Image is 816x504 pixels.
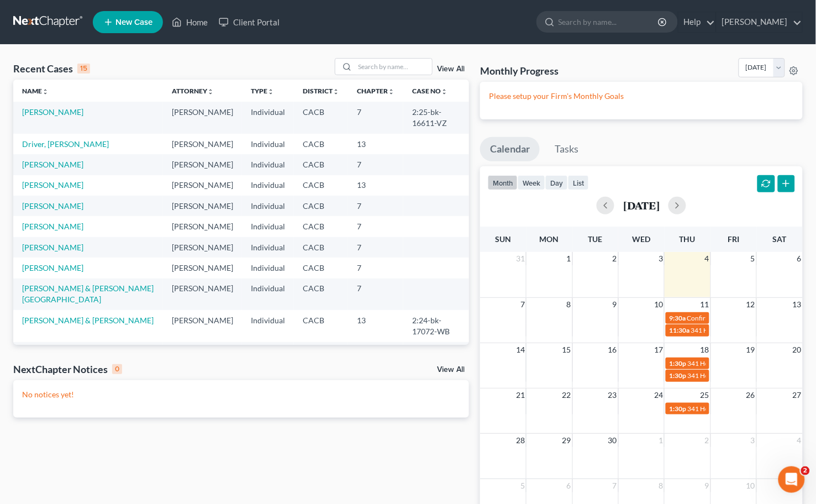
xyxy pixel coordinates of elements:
span: 6 [796,252,803,265]
a: Districtunfold_more [303,87,339,95]
span: 13 [792,298,803,311]
a: Calendar [480,137,540,161]
button: day [545,175,568,190]
td: 13 [348,134,403,154]
td: [PERSON_NAME] [163,258,242,278]
td: Individual [242,216,294,237]
span: 8 [657,479,664,492]
span: 10 [653,298,664,311]
a: [PERSON_NAME] [22,243,83,252]
span: 29 [561,434,572,447]
span: 341 Hearing for [PERSON_NAME] [691,326,789,334]
a: [PERSON_NAME] & [PERSON_NAME][GEOGRAPHIC_DATA] [22,283,154,304]
span: 17 [653,343,664,356]
td: 7 [348,102,403,133]
td: CACB [294,279,348,310]
td: 7 [348,216,403,237]
td: [PERSON_NAME] [163,342,242,374]
a: Attorneyunfold_more [172,87,214,95]
span: 12 [745,298,756,311]
a: Nameunfold_more [22,87,49,95]
td: 7 [348,279,403,310]
div: Recent Cases [13,62,90,75]
a: View All [437,65,465,73]
button: week [518,175,545,190]
a: Home [166,12,213,32]
span: 341 Hearing for [PERSON_NAME] [687,371,786,380]
a: [PERSON_NAME] [22,222,83,231]
a: Chapterunfold_more [357,87,394,95]
span: 7 [612,479,618,492]
span: 1:30p [669,359,686,368]
h2: [DATE] [623,200,660,211]
span: 11 [699,298,710,311]
span: 26 [745,389,756,402]
td: Individual [242,237,294,258]
div: NextChapter Notices [13,363,122,376]
td: CACB [294,342,348,374]
span: 9:30a [669,314,686,322]
a: View All [437,366,465,374]
span: 25 [699,389,710,402]
span: 3 [657,252,664,265]
button: list [568,175,589,190]
span: 14 [515,343,526,356]
td: Individual [242,175,294,196]
span: 1:30p [669,371,686,380]
a: [PERSON_NAME] [22,263,83,272]
i: unfold_more [207,88,214,95]
span: Sat [773,234,787,244]
td: [PERSON_NAME] [163,237,242,258]
span: Wed [633,234,651,244]
td: Individual [242,258,294,278]
span: 3 [750,434,756,447]
span: 16 [607,343,618,356]
span: 2 [801,466,810,475]
a: Help [678,12,715,32]
span: 1 [657,434,664,447]
span: 23 [607,389,618,402]
span: 10 [745,479,756,492]
a: Tasks [545,137,588,161]
td: Individual [242,342,294,374]
a: Driver, [PERSON_NAME] [22,139,109,149]
h3: Monthly Progress [480,64,559,77]
span: 15 [561,343,572,356]
td: [PERSON_NAME] [163,175,242,196]
td: CACB [294,134,348,154]
td: CACB [294,258,348,278]
span: 7 [519,298,526,311]
span: 1 [566,252,572,265]
a: Client Portal [213,12,285,32]
td: 7 [348,237,403,258]
span: 30 [607,434,618,447]
td: Individual [242,279,294,310]
span: Fri [728,234,739,244]
iframe: Intercom live chat [778,466,805,493]
td: [PERSON_NAME] [163,154,242,175]
span: 9 [612,298,618,311]
span: 5 [519,479,526,492]
span: 5 [750,252,756,265]
a: [PERSON_NAME] [717,12,802,32]
span: Sun [495,234,511,244]
td: CACB [294,237,348,258]
td: 13 [348,310,403,342]
a: [PERSON_NAME] [22,180,83,190]
td: 7 [348,196,403,216]
i: unfold_more [42,88,49,95]
span: 27 [792,389,803,402]
td: 2:24-bk-17072-WB [403,310,469,342]
td: [PERSON_NAME] [163,102,242,133]
a: Case Nounfold_more [412,87,448,95]
td: Individual [242,310,294,342]
td: Individual [242,196,294,216]
p: Please setup your Firm's Monthly Goals [489,91,794,102]
i: unfold_more [267,88,274,95]
td: 2:25-bk-16611-VZ [403,102,469,133]
td: CACB [294,196,348,216]
span: 19 [745,343,756,356]
span: 28 [515,434,526,447]
span: Mon [540,234,559,244]
td: 7 [348,154,403,175]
